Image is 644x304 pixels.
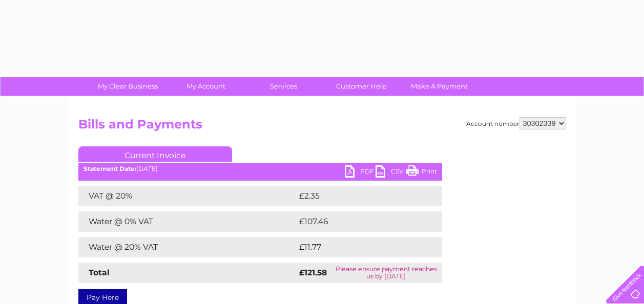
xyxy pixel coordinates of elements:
[78,237,297,257] td: Water @ 20% VAT
[78,211,297,232] td: Water @ 0% VAT
[330,263,442,283] td: Please ensure payment reaches us by [DATE]
[406,165,437,180] a: Print
[345,165,376,180] a: PDF
[297,186,418,206] td: £2.35
[299,268,327,277] strong: £121.58
[297,211,423,232] td: £107.46
[241,77,326,96] a: Services
[78,146,232,162] a: Current Invoice
[89,268,110,277] strong: Total
[376,165,406,180] a: CSV
[78,186,297,206] td: VAT @ 20%
[466,117,566,129] div: Account number
[163,77,248,96] a: My Account
[297,237,419,257] td: £11.77
[319,77,404,96] a: Customer Help
[78,165,442,172] div: [DATE]
[84,165,136,172] b: Statement Date:
[86,77,170,96] a: My Clear Business
[397,77,482,96] a: Make A Payment
[78,117,566,137] h2: Bills and Payments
